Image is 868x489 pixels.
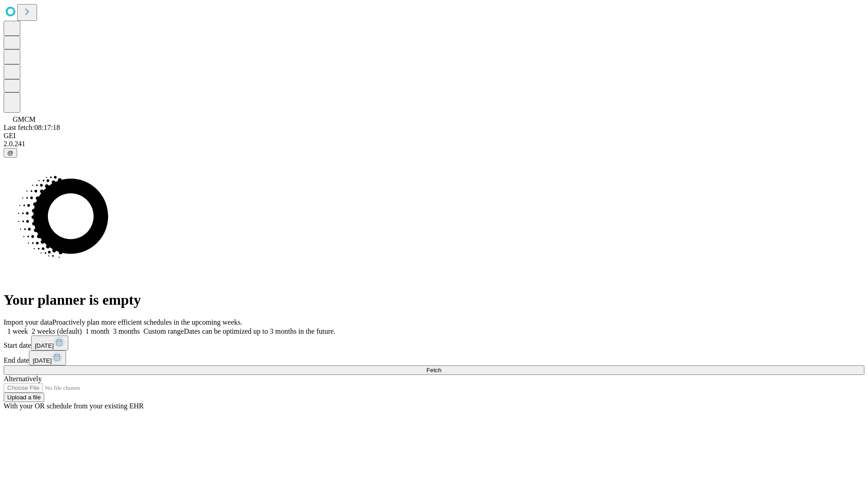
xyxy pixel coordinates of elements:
[4,365,864,375] button: Fetch
[52,318,242,326] span: Proactively plan more efficient schedules in the upcoming weeks.
[4,132,864,140] div: GEI
[4,148,17,158] button: @
[29,350,66,365] button: [DATE]
[4,375,42,383] span: Alternatively
[31,336,68,350] button: [DATE]
[4,402,144,410] span: With your OR schedule from your existing EHR
[13,115,36,123] span: GMCM
[7,149,14,156] span: @
[143,327,184,335] span: Custom range
[4,124,60,131] span: Last fetch: 08:17:18
[4,318,52,326] span: Import your data
[4,350,864,365] div: End date
[4,140,864,148] div: 2.0.241
[4,292,864,308] h1: Your planner is empty
[426,367,441,374] span: Fetch
[85,327,109,335] span: 1 month
[7,327,28,335] span: 1 week
[113,327,140,335] span: 3 months
[35,342,54,349] span: [DATE]
[184,327,335,335] span: Dates can be optimized up to 3 months in the future.
[32,327,82,335] span: 2 weeks (default)
[33,357,52,364] span: [DATE]
[4,393,44,402] button: Upload a file
[4,336,864,350] div: Start date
